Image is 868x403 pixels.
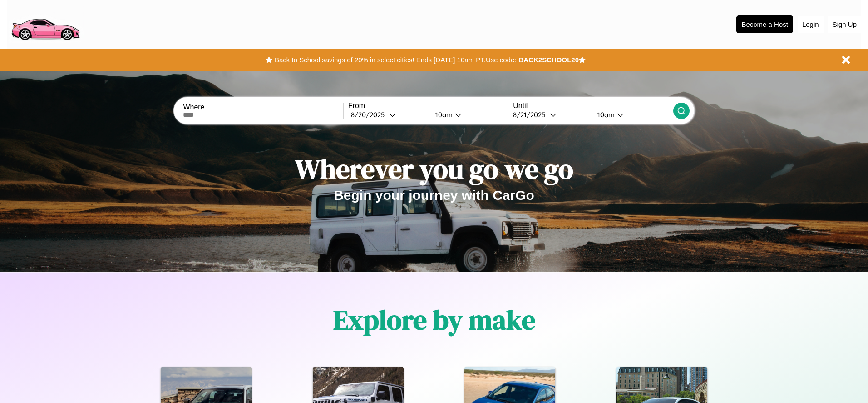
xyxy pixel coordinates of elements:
img: logo [7,5,84,43]
div: 10am [431,110,455,119]
button: 10am [428,110,508,119]
b: BACK2SCHOOL20 [518,56,579,64]
label: Where [183,103,343,111]
button: 10am [590,110,673,119]
button: Sign Up [828,16,861,33]
button: 8/20/2025 [348,110,428,119]
button: Become a Host [736,15,793,33]
div: 10am [593,110,617,119]
div: 8 / 20 / 2025 [351,110,389,119]
label: Until [513,102,673,110]
div: 8 / 21 / 2025 [513,110,550,119]
button: Login [798,16,824,33]
h1: Explore by make [333,301,535,338]
label: From [348,102,508,110]
button: Back to School savings of 20% in select cities! Ends [DATE] 10am PT.Use code: [272,54,518,66]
